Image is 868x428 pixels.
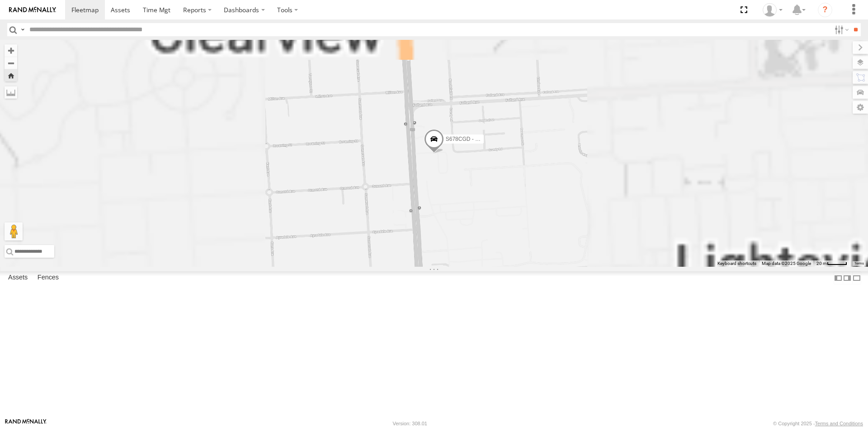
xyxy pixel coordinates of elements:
i: ? [818,3,832,17]
button: Drag Pegman onto the map to open Street View [5,222,23,240]
label: Dock Summary Table to the Left [834,271,843,284]
label: Search Filter Options [831,23,850,36]
button: Map Scale: 20 m per 41 pixels [814,260,850,267]
button: Keyboard shortcuts [717,260,756,267]
span: S678CGD - Fridge It Sprinter [446,136,516,142]
span: Map data ©2025 Google [762,261,811,266]
div: Version: 308.01 [393,421,427,426]
button: Zoom in [5,44,17,57]
div: © Copyright 2025 - [773,421,863,426]
label: Search Query [19,23,26,36]
label: Map Settings [853,101,868,114]
button: Zoom Home [5,69,17,82]
a: Terms (opens in new tab) [854,262,864,265]
label: Assets [4,272,32,284]
label: Fences [33,272,63,284]
span: 20 m [816,261,827,266]
a: Visit our Website [5,419,47,428]
label: Measure [5,86,17,99]
div: Peter Lu [759,3,786,17]
label: Dock Summary Table to the Right [843,271,852,284]
label: Hide Summary Table [852,271,861,284]
img: rand-logo.svg [9,7,56,13]
a: Terms and Conditions [815,421,863,426]
button: Zoom out [5,57,17,69]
